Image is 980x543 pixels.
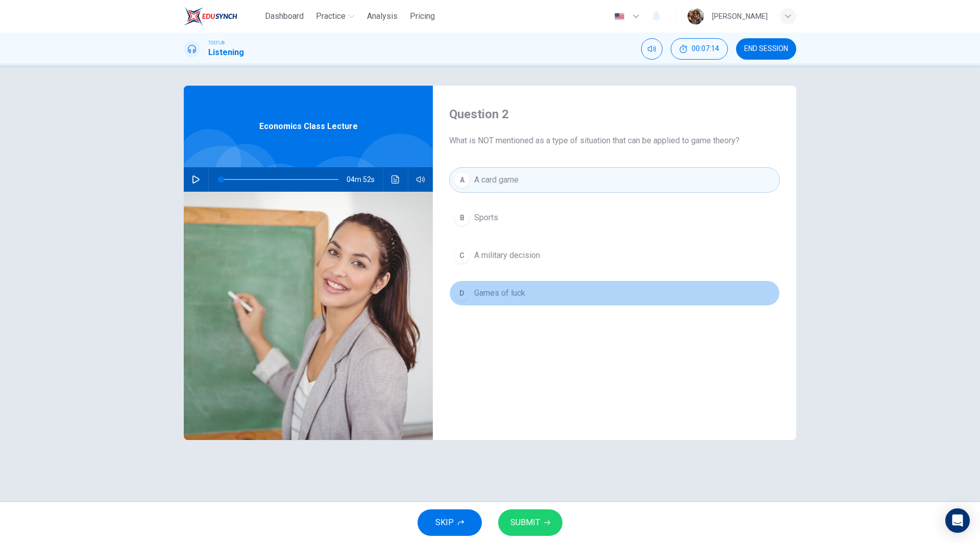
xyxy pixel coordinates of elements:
[692,45,719,53] span: 00:07:14
[312,7,359,25] button: Practice
[498,509,562,536] button: SUBMIT
[449,205,780,230] button: BSports
[316,10,346,22] span: Practice
[449,280,780,306] button: DGames of luck
[265,10,304,22] span: Dashboard
[454,172,470,188] div: A
[474,212,498,224] span: Sports
[641,38,663,60] div: Mute
[449,135,780,147] span: What is NOT mentioned as a type of situation that can be applied to game theory?
[410,10,435,22] span: Pricing
[387,167,404,192] button: Click to see the audio transcription
[671,38,728,60] button: 00:07:14
[449,243,780,268] button: CA military decision
[363,7,402,25] button: Analysis
[945,508,970,533] div: Open Intercom Messenger
[208,39,225,46] span: TOEFL®
[261,7,308,25] button: Dashboard
[418,509,482,536] button: SKIP
[454,247,470,264] div: C
[449,106,780,122] h4: Question 2
[347,167,383,192] span: 04m 52s
[259,120,358,133] span: Economics Class Lecture
[474,287,525,299] span: Games of luck
[613,13,626,20] img: en
[510,515,540,530] span: SUBMIT
[712,10,768,22] div: [PERSON_NAME]
[184,6,261,27] a: EduSynch logo
[454,210,470,226] div: B
[688,8,704,24] img: Profile picture
[208,46,244,59] h1: Listening
[184,6,237,27] img: EduSynch logo
[184,192,433,440] img: Economics Class Lecture
[736,38,796,60] button: END SESSION
[367,10,398,22] span: Analysis
[474,174,519,186] span: A card game
[454,285,470,301] div: D
[406,7,439,25] button: Pricing
[435,515,454,530] span: SKIP
[449,167,780,193] button: AA card game
[671,38,728,60] div: Hide
[474,249,540,262] span: A military decision
[744,45,788,53] span: END SESSION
